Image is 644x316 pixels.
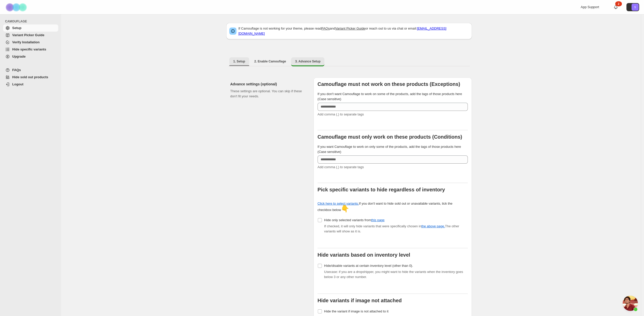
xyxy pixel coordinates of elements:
[238,26,469,36] p: If Camouflage is not working for your theme, please read and or reach out to us via chat or email:
[371,218,385,222] a: this page
[613,5,618,10] a: 2
[615,1,622,6] div: 2
[3,53,58,60] a: Upgrade
[12,68,21,72] span: FAQs
[12,55,26,58] span: Upgrade
[581,5,599,9] span: App Support
[12,40,40,44] span: Verify Installation
[3,39,58,46] a: Verify Installation
[318,202,359,205] a: Click here to select variants.
[230,89,305,99] p: These settings are optional. You can skip if these don't fit your needs.
[12,82,23,86] span: Logout
[3,74,58,81] a: Hide sold out products
[295,59,321,63] span: 3. Advance Setup
[4,0,29,14] img: Camouflage
[318,201,453,213] div: If you don't want to hide sold out or unavailable variants, tick the checkbox below
[3,67,58,74] a: FAQs
[324,309,388,313] span: Hide the variant if image is not attached to it
[632,4,639,11] span: Avatar with initials S
[318,298,402,303] b: Hide variants if image not attached
[3,81,58,88] a: Logout
[318,81,460,87] b: Camouflage must not work on these products (Exceptions)
[3,24,58,32] a: Setup
[233,59,245,63] span: 1. Setup
[623,296,638,311] div: Open chat
[3,46,58,53] a: Hide specific variants
[421,224,445,228] a: the above page.
[324,270,463,279] span: Usecase: if you are a dropshipper, you might want to hide the variants when the inventory goes be...
[230,82,305,87] h2: Advance settings (optional)
[318,165,364,169] span: Add comma (,) to separate tags
[335,27,365,30] a: Variant Picker Guide
[318,134,462,140] b: Camouflage must only work on these products (Conditions)
[321,27,330,30] a: FAQs
[318,92,462,101] span: If you don't want Camouflage to work on some of the products, add the tags of those products here...
[318,112,364,116] span: Add comma (,) to separate tags
[634,6,636,9] text: S
[341,205,349,213] span: 👇
[318,145,461,154] span: If you want Camouflage to work on only some of the products, add the tags of those products here ...
[12,33,44,37] span: Variant Picker Guide
[12,47,46,51] span: Hide specific variants
[324,224,459,233] span: If checked, it will only hide variants that were specifically chosen in The other variants will s...
[324,218,385,222] span: Hide only selected variants from
[254,59,286,63] span: 2. Enable Camouflage
[318,187,445,192] b: Pick specific variants to hide regardless of inventory
[626,3,639,11] button: Avatar with initials S
[12,26,21,30] span: Setup
[324,264,413,268] span: Hide/disable variants at certain inventory level (other than 0).
[3,32,58,39] a: Variant Picker Guide
[12,75,48,79] span: Hide sold out products
[318,252,410,258] b: Hide variants based on inventory level
[5,19,58,23] span: CAMOUFLAGE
